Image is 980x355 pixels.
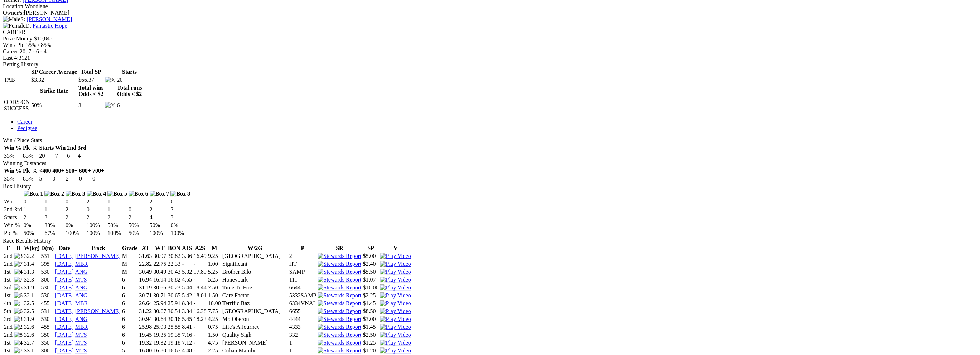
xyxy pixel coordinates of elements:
[380,277,411,283] img: Play Video
[14,261,23,267] img: 7
[107,206,127,213] td: 1
[78,99,104,112] td: 3
[380,340,411,346] img: Play Video
[55,308,74,314] a: [DATE]
[149,214,170,221] td: 4
[208,260,221,268] td: 1.00
[380,340,411,346] a: View replay
[55,340,74,346] a: [DATE]
[222,268,288,275] td: Brother Bilo
[362,268,379,275] td: $5.50
[41,245,54,252] th: D(m)
[362,292,379,299] td: $2.25
[33,23,67,29] a: Fantastic Hope
[44,222,64,229] td: 33%
[129,191,148,197] img: Box 6
[39,144,54,152] th: Starts
[3,16,20,23] img: Male
[52,167,65,174] th: 400+
[4,175,22,182] td: 35%
[380,332,411,338] a: View replay
[39,167,51,174] th: <400
[24,300,40,307] td: 32.5
[23,230,44,237] td: 50%
[208,276,221,283] td: 5.25
[4,222,23,229] td: Win %
[4,253,13,260] td: 2nd
[44,230,64,237] td: 67%
[4,99,30,112] td: ODDS-ON SUCCESS
[4,144,22,152] th: Win %
[107,230,127,237] td: 100%
[170,191,190,197] img: Box 8
[380,308,411,315] img: Play Video
[55,269,74,275] a: [DATE]
[380,261,411,267] img: Play Video
[380,347,411,354] img: Play Video
[75,332,87,338] a: MTS
[193,268,207,275] td: 17.89
[24,191,43,197] img: Box 1
[23,144,38,152] th: Plc %
[55,347,74,354] a: [DATE]
[55,245,74,252] th: Date
[14,332,23,338] img: 8
[78,76,104,83] td: $66.37
[24,284,40,291] td: 31.9
[24,276,40,283] td: 32.3
[55,324,74,330] a: [DATE]
[3,61,977,68] div: Betting History
[75,253,121,259] a: [PERSON_NAME]
[55,261,74,267] a: [DATE]
[167,276,181,283] td: 16.82
[139,268,152,275] td: 30.49
[182,268,192,275] td: 5.32
[3,10,977,16] div: [PERSON_NAME]
[122,268,138,275] td: M
[23,214,44,221] td: 2
[14,324,23,330] img: 2
[170,206,190,213] td: 3
[170,222,190,229] td: 0%
[208,284,221,291] td: 7.50
[24,260,40,268] td: 31.4
[193,276,207,283] td: -
[31,76,77,83] td: $3.32
[182,260,192,268] td: -
[3,16,25,22] span: S:
[14,277,23,283] img: 7
[139,284,152,291] td: 31.19
[75,277,87,283] a: MTS
[92,167,105,174] th: 700+
[380,253,411,259] a: View replay
[3,183,977,190] div: Box History
[289,253,317,260] td: 2
[139,245,152,252] th: AT
[75,347,87,354] a: MTS
[3,137,977,144] div: Win / Place Stats
[318,300,361,307] img: Stewards Report
[167,268,181,275] td: 30.43
[3,55,19,61] span: Last 4:
[182,276,192,283] td: 4.55
[3,29,977,35] div: CAREER
[116,84,142,98] th: Total runs Odds < $2
[55,316,74,322] a: [DATE]
[14,300,23,307] img: 1
[167,245,181,252] th: BON
[380,316,411,322] img: Play Video
[4,245,13,252] th: F
[79,175,91,182] td: 0
[75,340,87,346] a: MTS
[75,245,121,252] th: Track
[3,55,977,61] div: 3121
[222,260,288,268] td: Significant
[289,260,317,268] td: HT
[24,268,40,275] td: 31.3
[128,230,149,237] td: 50%
[153,276,166,283] td: 16.94
[167,292,181,299] td: 30.65
[55,300,74,306] a: [DATE]
[122,284,138,291] td: 6
[167,253,181,260] td: 30.82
